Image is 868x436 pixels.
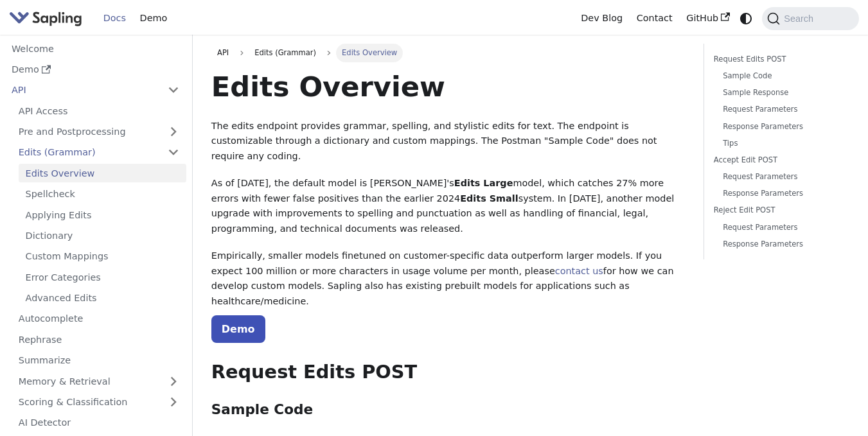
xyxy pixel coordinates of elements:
[679,8,736,28] a: GitHub
[211,44,235,62] a: API
[723,137,840,150] a: Tips
[211,249,686,310] p: Empirically, smaller models finetuned on customer-specific data outperform larger models. If you ...
[723,87,840,99] a: Sample Response
[211,44,686,62] nav: Breadcrumbs
[217,48,229,57] span: API
[12,101,186,120] a: API Access
[714,204,845,216] a: Reject Edit POST
[723,121,840,133] a: Response Parameters
[12,372,186,390] a: Memory & Retrieval
[12,310,186,328] a: Autocomplete
[133,8,174,28] a: Demo
[249,44,322,62] span: Edits (Grammar)
[714,154,845,166] a: Accept Edit POST
[96,8,133,28] a: Docs
[4,81,161,100] a: API
[12,414,186,432] a: AI Detector
[19,164,186,182] a: Edits Overview
[555,266,603,276] a: contact us
[723,238,840,250] a: Response Parameters
[723,103,840,116] a: Request Parameters
[211,315,265,343] a: Demo
[574,8,629,28] a: Dev Blog
[454,178,513,188] strong: Edits Large
[19,247,186,266] a: Custom Mappings
[714,53,845,65] a: Request Edits POST
[211,69,686,104] h1: Edits Overview
[762,7,858,30] button: Search (Command+K)
[19,205,186,224] a: Applying Edits
[161,81,186,100] button: Collapse sidebar category 'API'
[723,171,840,183] a: Request Parameters
[723,70,840,82] a: Sample Code
[19,268,186,286] a: Error Categories
[336,44,403,62] span: Edits Overview
[630,8,680,28] a: Contact
[19,185,186,204] a: Spellcheck
[211,401,686,419] h3: Sample Code
[12,351,186,370] a: Summarize
[737,9,756,28] button: Switch between dark and light mode (currently system mode)
[211,176,686,237] p: As of [DATE], the default model is [PERSON_NAME]'s model, which catches 27% more errors with fewe...
[12,123,186,141] a: Pre and Postprocessing
[4,60,186,79] a: Demo
[12,330,186,349] a: Rephrase
[211,361,686,384] h2: Request Edits POST
[780,13,821,24] span: Search
[4,39,186,58] a: Welcome
[211,119,686,164] p: The edits endpoint provides grammar, spelling, and stylistic edits for text. The endpoint is cust...
[19,227,186,245] a: Dictionary
[460,193,518,204] strong: Edits Small
[9,9,82,28] img: Sapling.ai
[12,143,186,162] a: Edits (Grammar)
[12,393,186,412] a: Scoring & Classification
[19,289,186,308] a: Advanced Edits
[723,222,840,234] a: Request Parameters
[9,9,87,28] a: Sapling.aiSapling.ai
[723,187,840,200] a: Response Parameters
